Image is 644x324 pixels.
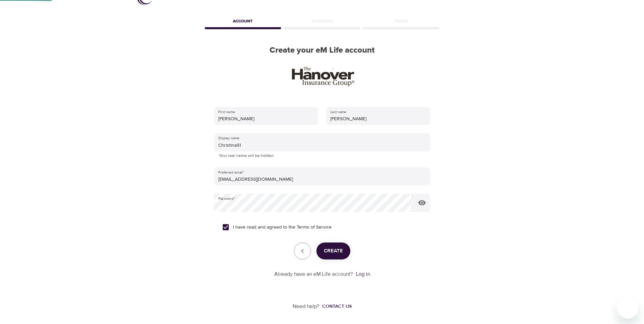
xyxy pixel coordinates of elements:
h2: Create your eM Life account [203,46,441,55]
span: I have read and agreed to the [233,224,332,231]
a: Log in [356,271,370,277]
a: Contact us [319,303,352,310]
p: Already have an eM Life account? [274,270,353,278]
p: Need help? [293,303,319,310]
iframe: Button to launch messaging window [617,297,639,319]
p: Your real name will be hidden. [219,152,425,159]
a: Terms of Service [297,224,332,231]
button: Create [316,242,350,259]
span: Create [324,247,343,255]
div: Contact us [322,303,352,310]
img: HIG_wordmrk_k.jpg [286,64,359,88]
